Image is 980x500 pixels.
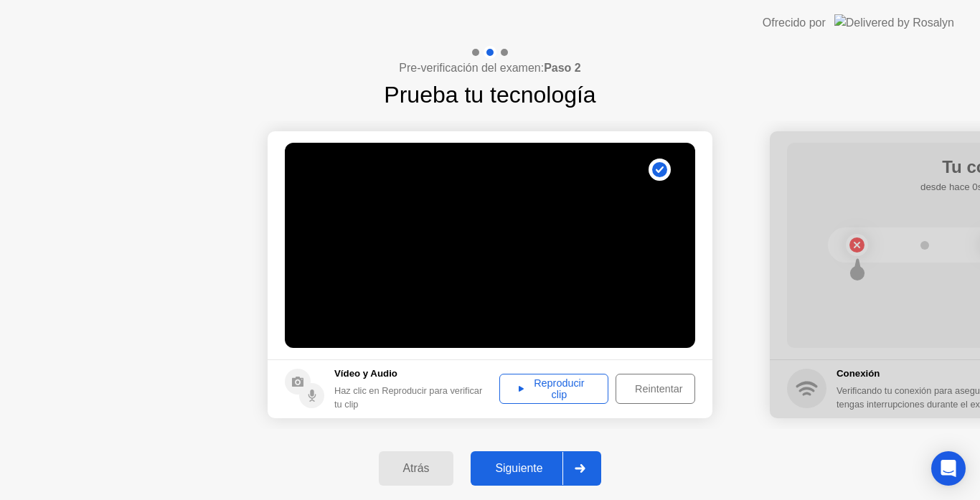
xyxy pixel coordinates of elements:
[471,451,601,486] button: Siguiente
[763,14,826,32] div: Ofrecido por
[834,14,954,31] img: Delivered by Rosalyn
[504,377,603,400] div: Reproducir clip
[334,367,492,381] h5: Vídeo y Audio
[379,451,454,486] button: Atrás
[616,374,695,404] button: Reintentar
[621,383,697,395] div: Reintentar
[384,77,595,112] h1: Prueba tu tecnología
[334,384,492,411] div: Haz clic en Reproducir para verificar tu clip
[499,374,608,404] button: Reproducir clip
[544,62,581,74] b: Paso 2
[399,60,580,77] h4: Pre-verificación del examen:
[475,462,562,475] div: Siguiente
[931,451,966,486] div: Open Intercom Messenger
[383,462,450,475] div: Atrás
